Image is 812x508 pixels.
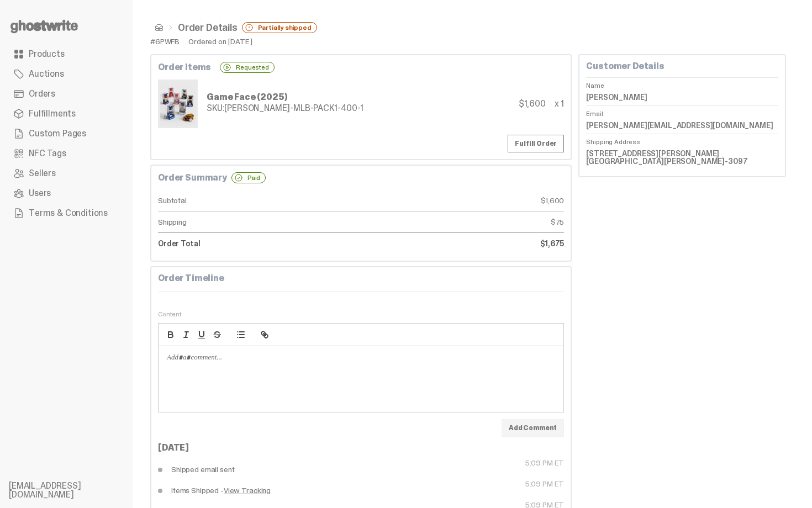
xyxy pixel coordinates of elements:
button: underline [194,328,209,341]
a: Fulfillments [9,104,124,124]
a: Products [9,44,124,64]
div: Ordered on [DATE] [188,38,252,45]
a: Users [9,183,124,203]
a: Sellers [9,163,124,183]
button: italic [178,328,194,341]
dd: $1,675 [361,233,565,254]
b: Order Summary [158,173,227,182]
span: Content [158,310,564,319]
dd: Shipped email sent [158,459,361,480]
dd: Items Shipped - [158,480,361,501]
a: Auctions [9,64,124,84]
span: SKU: [207,102,224,114]
div: Requested [220,62,275,73]
div: Paid [231,172,266,183]
dd: $1,600 [361,190,565,211]
a: Fulfill Order [508,135,564,152]
a: Orders [9,84,124,104]
dt: Name [586,77,778,89]
span: Fulfillments [29,109,76,118]
a: Custom Pages [9,124,124,144]
div: Partially shipped [242,22,317,33]
button: Add Comment [502,419,564,437]
dt: Order Total [158,233,361,254]
dd: [PERSON_NAME][EMAIL_ADDRESS][DOMAIN_NAME] [586,117,778,134]
li: Order Details [164,22,317,33]
dd: [STREET_ADDRESS][PERSON_NAME] [GEOGRAPHIC_DATA][PERSON_NAME]-3097 [586,145,778,170]
span: Users [29,189,51,198]
div: x 1 [555,99,565,108]
span: Orders [29,89,55,98]
li: [EMAIL_ADDRESS][DOMAIN_NAME] [9,481,141,499]
span: Custom Pages [29,129,86,138]
span: Terms & Conditions [29,209,108,218]
a: Terms & Conditions [9,203,124,223]
dt: 5:09 PM ET [361,459,565,480]
dt: Shipping Address [586,134,778,145]
span: Products [29,50,65,59]
button: list: bullet [233,328,249,341]
dd: $75 [361,211,565,233]
dd: [PERSON_NAME] [586,89,778,105]
div: [DATE] [158,443,564,452]
dt: 5:09 PM ET [361,480,565,501]
button: bold [163,328,178,341]
div: [PERSON_NAME]-MLB-PACK1-400-1 [207,104,363,113]
button: link [257,328,272,341]
dt: Email [586,105,778,117]
b: Order Items [158,63,211,72]
span: Sellers [29,169,56,178]
dt: Subtotal [158,190,361,211]
div: $1,600 [519,99,546,108]
b: Customer Details [586,60,664,72]
b: Order Timeline [158,272,224,284]
button: strike [209,328,225,341]
div: #6PWFB [150,38,180,45]
span: NFC Tags [29,149,66,158]
dt: Shipping [158,211,361,233]
a: NFC Tags [9,144,124,163]
a: View Tracking [224,486,271,494]
span: Auctions [29,70,64,78]
img: 01-ghostwrite-mlb-game-face-complete-set.png [160,82,196,126]
div: Game Face (2025) [207,93,363,102]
